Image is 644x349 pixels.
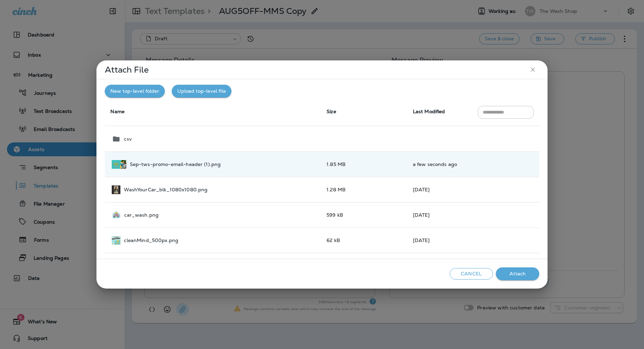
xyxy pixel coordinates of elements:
[124,187,207,192] p: WashYourCar_blk_1080x1080.png
[112,211,121,219] img: car_wash.png
[112,236,120,245] img: cleanMind_500px.png
[105,85,165,98] button: New top-level folder
[407,228,472,253] td: [DATE]
[124,212,159,218] p: car_wash.png
[321,177,407,202] td: 1.28 MB
[105,67,149,73] p: Attach File
[496,267,539,280] button: Attach
[124,238,178,243] p: cleanMind_500px.png
[112,160,126,169] img: Sep-tws-promo-email-header%20(1).png
[130,161,221,167] p: Sep-tws-promo-email-header (1).png
[321,152,407,177] td: 1.85 MB
[110,108,125,115] span: Name
[112,185,120,194] img: WashYourCar_blk_1080x1080.png
[321,228,407,253] td: 62 kB
[407,152,472,177] td: a few seconds ago
[172,85,231,98] button: Upload top-level file
[407,177,472,202] td: [DATE]
[321,202,407,228] td: 599 kB
[327,108,336,115] span: Size
[450,268,493,280] button: Cancel
[413,108,445,115] span: Last Modified
[407,202,472,228] td: [DATE]
[526,63,539,76] button: close
[124,136,132,142] p: csv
